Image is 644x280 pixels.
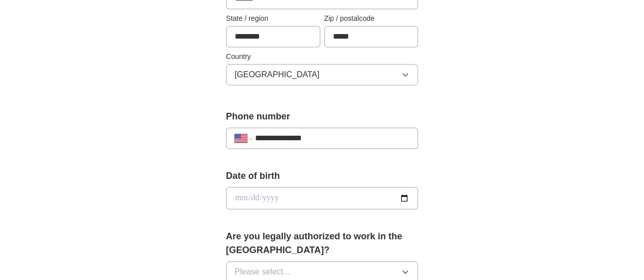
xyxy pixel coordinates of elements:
label: Date of birth [226,169,418,183]
label: State / region [226,13,320,24]
span: [GEOGRAPHIC_DATA] [235,69,320,81]
span: Please select... [235,266,290,278]
label: Country [226,51,418,62]
label: Are you legally authorized to work in the [GEOGRAPHIC_DATA]? [226,230,418,257]
button: [GEOGRAPHIC_DATA] [226,64,418,85]
label: Phone number [226,110,418,123]
label: Zip / postalcode [324,13,418,24]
